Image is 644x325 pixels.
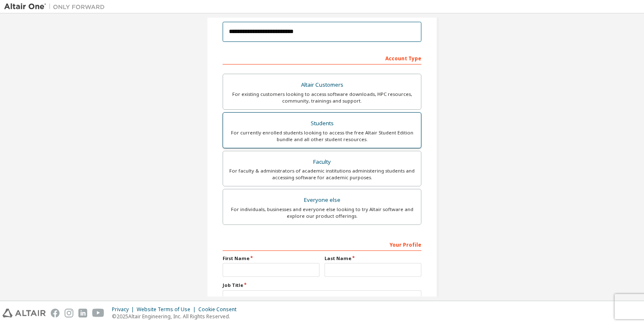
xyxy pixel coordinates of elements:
img: Altair One [4,3,109,11]
img: facebook.svg [51,309,60,317]
img: altair_logo.svg [3,309,46,317]
div: For existing customers looking to access software downloads, HPC resources, community, trainings ... [228,91,416,104]
div: Your Profile [223,237,421,251]
label: Last Name [325,255,421,262]
div: For faculty & administrators of academic institutions administering students and accessing softwa... [228,168,416,181]
label: First Name [223,255,319,262]
div: Students [228,118,416,129]
div: Website Terms of Use [137,306,198,313]
div: Altair Customers [228,79,416,91]
div: Cookie Consent [198,306,241,313]
div: For individuals, businesses and everyone else looking to try Altair software and explore our prod... [228,206,416,219]
label: Job Title [223,282,421,289]
p: © 2025 Altair Engineering, Inc. All Rights Reserved. [112,313,241,320]
div: Account Type [223,51,421,64]
img: youtube.svg [92,309,104,317]
img: instagram.svg [65,309,73,317]
div: Faculty [228,156,416,168]
div: Everyone else [228,194,416,206]
div: For currently enrolled students looking to access the free Altair Student Edition bundle and all ... [228,129,416,143]
img: linkedin.svg [78,309,87,317]
div: Privacy [112,306,137,313]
